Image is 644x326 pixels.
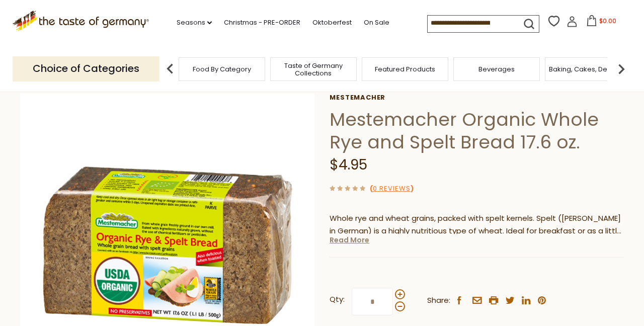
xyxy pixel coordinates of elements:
[330,212,624,237] p: Whole rye and wheat grains, packed with spelt kernels. Spelt ([PERSON_NAME] in German) is a highl...
[13,56,159,81] p: Choice of Categories
[330,94,624,102] a: Mestemacher
[373,184,411,194] a: 0 Reviews
[375,65,435,73] a: Featured Products
[580,15,622,30] button: $0.00
[330,235,369,245] a: Read More
[193,65,251,73] a: Food By Category
[330,108,624,153] h1: Mestemacher Organic Whole Rye and Spelt Bread 17.6 oz.
[312,17,352,28] a: Oktoberfest
[599,17,616,25] span: $0.00
[370,184,414,193] span: ( )
[273,62,354,77] a: Taste of Germany Collections
[330,155,367,175] span: $4.95
[364,17,389,28] a: On Sale
[224,17,300,28] a: Christmas - PRE-ORDER
[478,65,515,73] a: Beverages
[352,288,393,315] input: Qty:
[427,294,450,307] span: Share:
[177,17,212,28] a: Seasons
[549,65,627,73] a: Baking, Cakes, Desserts
[611,59,631,79] img: next arrow
[330,293,345,306] strong: Qty:
[160,59,180,79] img: previous arrow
